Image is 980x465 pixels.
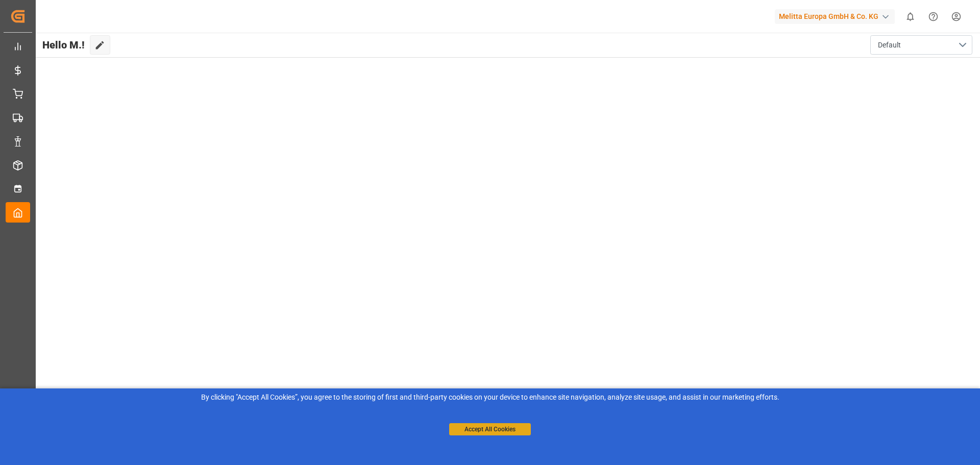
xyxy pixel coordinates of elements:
button: Help Center [922,5,945,28]
span: Default [878,40,901,51]
button: Melitta Europa GmbH & Co. KG [775,7,899,26]
button: Accept All Cookies [449,423,531,435]
div: Melitta Europa GmbH & Co. KG [775,9,895,24]
div: By clicking "Accept All Cookies”, you agree to the storing of first and third-party cookies on yo... [7,392,973,403]
span: Hello M.! [42,35,85,55]
button: open menu [870,35,972,55]
button: show 0 new notifications [899,5,922,28]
